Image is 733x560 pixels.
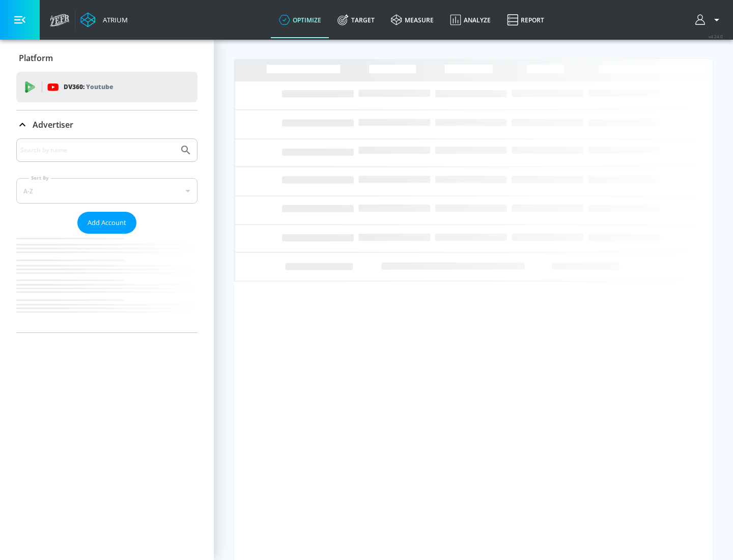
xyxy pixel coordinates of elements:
[709,34,723,39] span: v 4.24.0
[20,144,175,157] input: Search by name
[88,217,126,229] span: Add Account
[499,2,552,38] a: Report
[16,110,198,139] div: Advertiser
[19,52,53,64] p: Platform
[86,81,113,92] p: Youtube
[383,2,442,38] a: measure
[442,2,499,38] a: Analyze
[329,2,383,38] a: Target
[29,175,51,181] label: Sort By
[16,234,198,332] nav: list of Advertiser
[77,212,136,234] button: Add Account
[16,72,198,102] div: DV360: Youtube
[80,12,128,27] a: Atrium
[99,15,128,24] div: Atrium
[16,138,198,332] div: Advertiser
[33,119,73,130] p: Advertiser
[16,44,198,72] div: Platform
[271,2,329,38] a: optimize
[16,178,198,204] div: A-Z
[64,81,113,93] p: DV360:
